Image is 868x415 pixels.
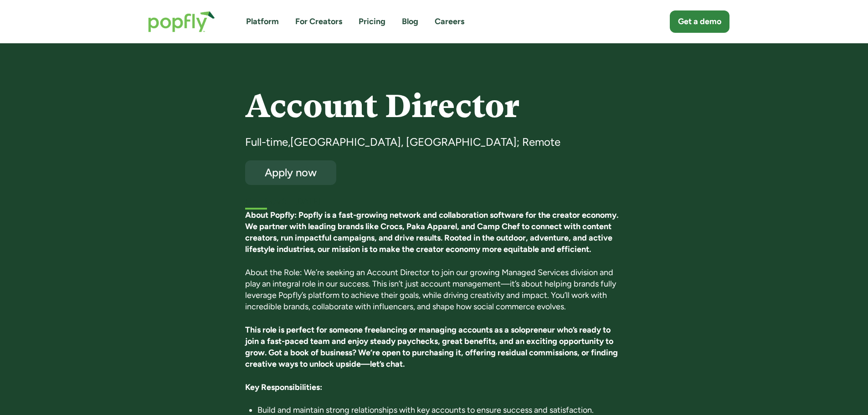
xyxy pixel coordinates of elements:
strong: About Popfly: Popfly is a fast-growing network and collaboration software for the creator economy... [245,210,618,255]
a: Careers [435,16,464,27]
p: About the Role: We’re seeking an Account Director to join our growing Managed Services division a... [245,267,623,313]
strong: This role is perfect for someone freelancing or managing accounts as a solopreneur who’s ready to... [245,325,618,369]
h4: Account Director [245,89,623,124]
a: For Creators [295,16,342,27]
div: Apply now [253,167,328,178]
div: [DATE] [295,196,623,207]
a: Platform [246,16,279,27]
a: Pricing [359,16,385,27]
div: Get a demo [678,16,721,27]
div: Full-time [245,135,288,149]
a: Apply now [245,160,336,185]
a: home [139,2,224,41]
div: , [288,135,290,149]
h5: First listed: [245,196,287,207]
a: Blog [402,16,418,27]
strong: Key Responsibilities: [245,382,322,392]
div: [GEOGRAPHIC_DATA], [GEOGRAPHIC_DATA]; Remote [290,135,560,149]
a: Get a demo [670,10,729,33]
